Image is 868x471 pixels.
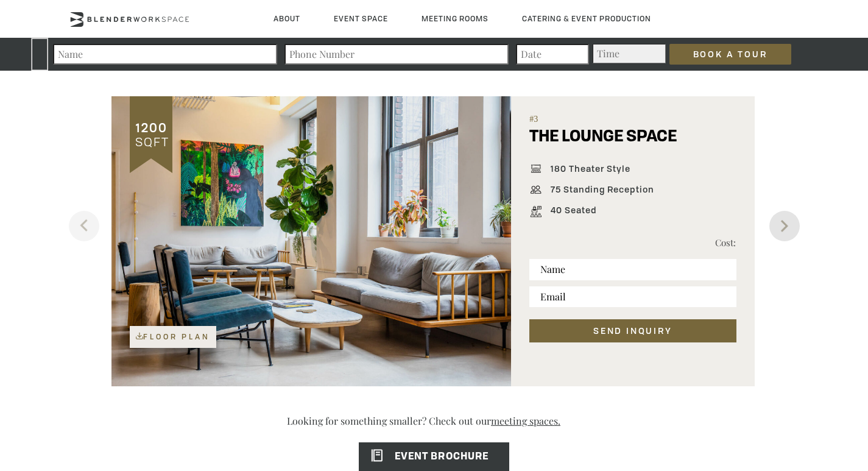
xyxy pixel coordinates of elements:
[135,119,168,136] span: 1200
[669,44,791,65] input: Book a Tour
[545,185,654,198] span: 75 Standing Reception
[69,211,99,241] button: Previous
[491,405,581,437] a: meeting spaces.
[359,452,489,462] span: EVENT BROCHURE
[53,44,277,65] input: Name
[545,205,596,219] span: 40 Seated
[545,164,630,177] span: 180 Theater Style
[529,128,677,159] h5: THE LOUNGE SPACE
[529,286,736,307] input: Email
[529,259,736,280] input: Name
[516,44,589,65] input: Date
[529,115,736,128] span: #3
[633,235,736,250] p: Cost:
[769,211,800,241] button: Next
[105,414,763,439] p: Looking for something smaller? Check out our
[130,326,216,348] a: Floor Plan
[649,315,868,471] iframe: Chat Widget
[529,319,736,342] button: SEND INQUIRY
[133,133,169,150] span: SQFT
[284,44,509,65] input: Phone Number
